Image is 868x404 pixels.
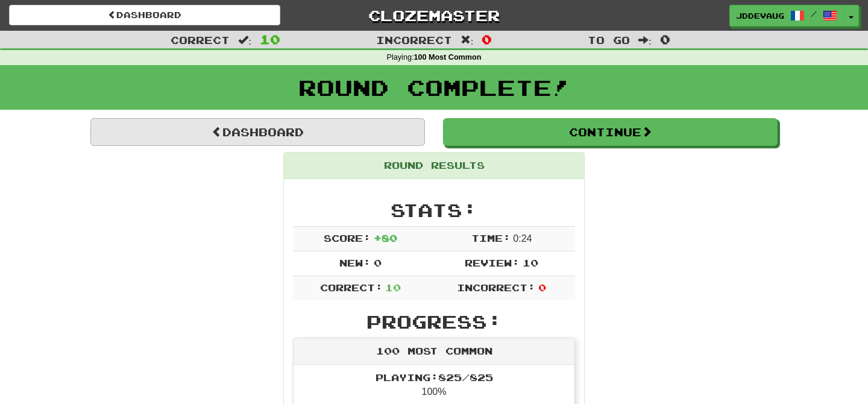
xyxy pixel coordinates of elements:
[471,232,511,244] span: Time:
[385,282,401,293] span: 10
[238,35,251,45] span: :
[320,282,383,293] span: Correct:
[482,32,492,46] span: 0
[374,257,382,268] span: 0
[538,282,546,293] span: 0
[171,34,230,46] span: Correct
[729,5,844,27] a: jddevaug /
[284,153,584,179] div: Round Results
[260,32,280,46] span: 10
[457,282,535,293] span: Incorrect:
[443,118,778,146] button: Continue
[374,232,397,244] span: + 80
[293,312,575,332] h2: Progress:
[376,34,452,46] span: Incorrect
[513,233,532,244] span: 0 : 24
[339,257,371,268] span: New:
[461,35,474,45] span: :
[523,257,538,268] span: 10
[9,5,280,25] a: Dashboard
[294,338,574,365] div: 100 Most Common
[4,75,864,99] h1: Round Complete!
[414,53,481,62] strong: 100 Most Common
[298,5,570,26] a: Clozemaster
[588,34,630,46] span: To go
[293,200,575,220] h2: Stats:
[660,32,670,46] span: 0
[90,118,425,146] a: Dashboard
[638,35,652,45] span: :
[324,232,371,244] span: Score:
[465,257,520,268] span: Review:
[376,371,493,383] span: Playing: 825 / 825
[811,10,817,18] span: /
[736,10,784,21] span: jddevaug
